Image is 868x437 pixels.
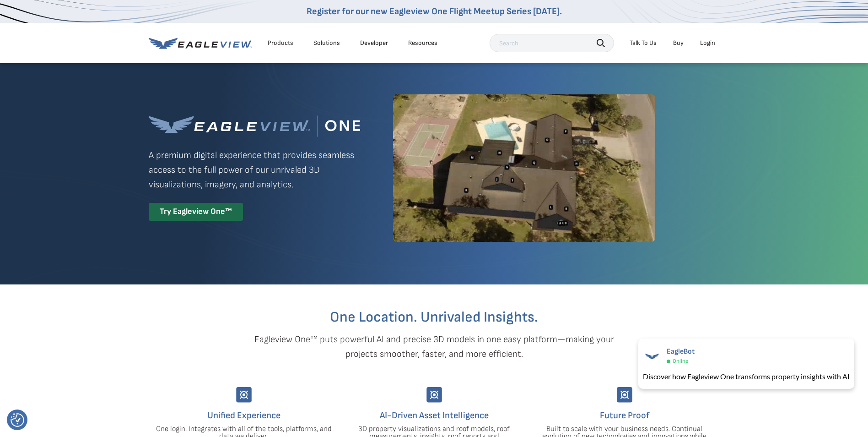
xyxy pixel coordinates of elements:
img: Group-9744.svg [426,387,442,403]
p: Eagleview One™ puts powerful AI and precise 3D models in one easy platform—making your projects s... [238,332,630,361]
div: Products [268,39,293,47]
h4: Unified Experience [156,408,332,423]
div: Try Eagleview One™ [149,203,243,221]
h4: AI-Driven Asset Intelligence [346,408,523,423]
div: Discover how Eagleview One transforms property insights with AI [643,371,850,382]
a: Register for our new Eagleview One Flight Meetup Series [DATE]. [307,6,562,17]
div: Solutions [313,39,340,47]
a: Developer [360,39,388,47]
img: Group-9744.svg [236,387,252,403]
div: Login [700,39,715,47]
p: A premium digital experience that provides seamless access to the full power of our unrivaled 3D ... [149,148,360,192]
h4: Future Proof [536,408,713,423]
img: Revisit consent button [11,413,24,427]
img: EagleBot [643,347,661,366]
span: Online [673,358,688,365]
div: Talk To Us [630,39,657,47]
img: Eagleview One™ [149,115,360,137]
input: Search [490,34,614,52]
img: Group-9744.svg [617,387,632,403]
a: Buy [673,39,684,47]
button: Consent Preferences [11,413,24,427]
div: Resources [408,39,437,47]
span: EagleBot [667,347,695,356]
h2: One Location. Unrivaled Insights. [156,310,713,325]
